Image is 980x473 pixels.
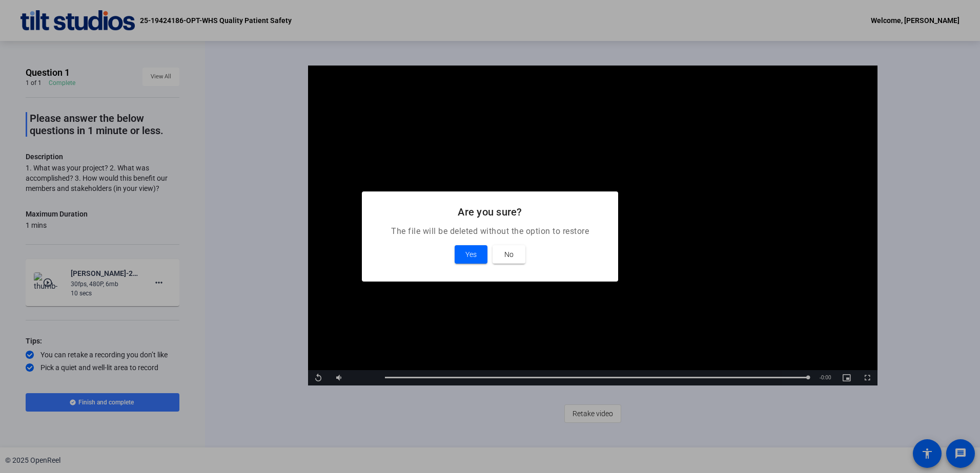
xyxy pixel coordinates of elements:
span: Yes [465,248,477,261]
span: No [504,248,514,261]
button: Yes [455,245,487,264]
h2: Are you sure? [374,204,606,220]
button: No [493,245,525,264]
p: The file will be deleted without the option to restore [374,225,606,238]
